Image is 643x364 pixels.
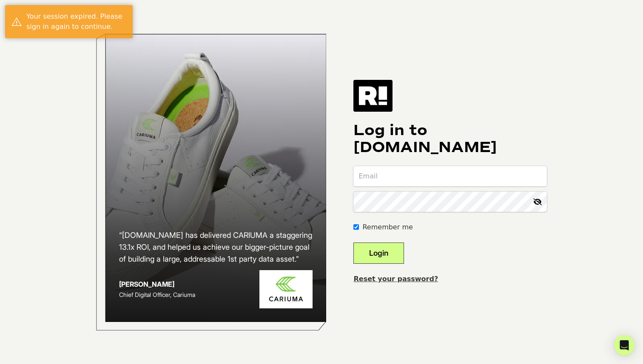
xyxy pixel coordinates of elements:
[26,11,126,32] div: Your session expired. Please sign in again to continue.
[362,222,413,232] label: Remember me
[353,275,438,283] a: Reset your password?
[353,122,547,156] h1: Log in to [DOMAIN_NAME]
[119,229,313,265] h2: “[DOMAIN_NAME] has delivered CARIUMA a staggering 13.1x ROI, and helped us achieve our bigger-pic...
[353,243,404,264] button: Login
[614,335,634,356] div: Open Intercom Messenger
[259,270,313,309] img: Cariuma
[353,166,547,186] input: Email
[353,80,393,111] img: Retention.com
[119,280,174,288] strong: [PERSON_NAME]
[119,291,195,298] span: Chief Digital Officer, Cariuma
